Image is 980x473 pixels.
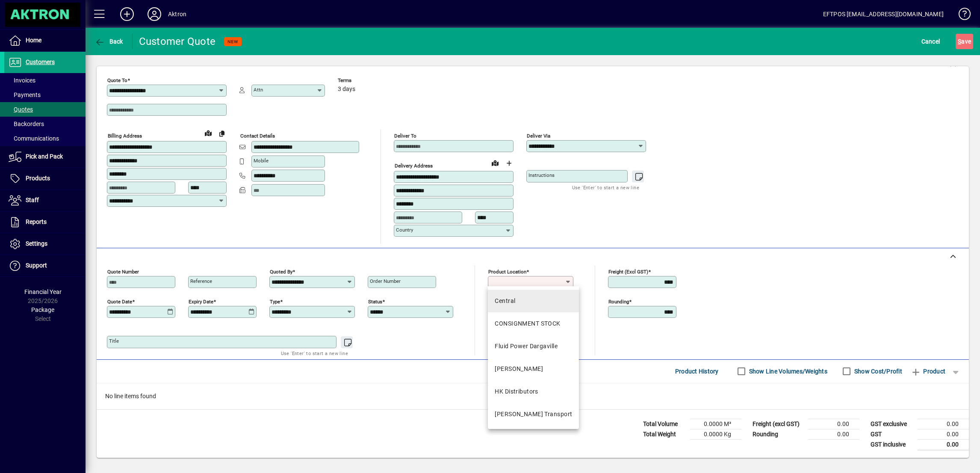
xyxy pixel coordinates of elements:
[9,120,44,127] span: Backorders
[370,278,401,284] mat-label: Order number
[4,73,86,88] a: Invoices
[639,429,690,439] td: Total Weight
[956,34,973,49] button: Save
[227,39,238,44] span: NEW
[488,156,502,170] a: View on map
[9,135,59,142] span: Communications
[488,290,579,312] mat-option: Central
[488,312,579,335] mat-option: CONSIGNMENT STOCK
[394,133,416,139] mat-label: Deliver To
[4,102,86,117] a: Quotes
[270,268,292,274] mat-label: Quoted by
[254,87,263,93] mat-label: Attn
[495,342,558,351] div: Fluid Power Dargaville
[918,419,969,429] td: 0.00
[141,6,168,22] button: Profile
[270,298,280,304] mat-label: Type
[866,419,918,429] td: GST exclusive
[823,7,944,21] div: EFTPOS [EMAIL_ADDRESS][DOMAIN_NAME]
[4,212,86,233] a: Reports
[675,364,719,378] span: Product History
[107,298,132,304] mat-label: Quote date
[4,146,86,167] a: Pick and Pack
[918,439,969,450] td: 0.00
[919,34,942,49] button: Cancel
[608,268,648,274] mat-label: Freight (excl GST)
[113,6,141,22] button: Add
[608,298,629,304] mat-label: Rounding
[189,298,213,304] mat-label: Expiry date
[921,35,940,48] span: Cancel
[97,383,969,409] div: No line items found
[495,387,538,396] div: HK Distributors
[26,240,47,247] span: Settings
[952,2,969,29] a: Knowledge Base
[215,126,229,140] button: Copy to Delivery address
[495,297,515,306] div: Central
[488,358,579,380] mat-option: HAMILTON
[748,419,808,429] td: Freight (excl GST)
[488,268,526,274] mat-label: Product location
[4,190,86,211] a: Staff
[747,367,827,376] label: Show Line Volumes/Weights
[527,133,550,139] mat-label: Deliver via
[911,364,945,378] span: Product
[866,429,918,439] td: GST
[853,367,902,376] label: Show Cost/Profit
[26,59,55,65] span: Customers
[26,218,47,225] span: Reports
[31,306,54,313] span: Package
[808,419,859,429] td: 0.00
[26,262,47,269] span: Support
[254,158,269,164] mat-label: Mobile
[808,429,859,439] td: 0.00
[94,38,123,45] span: Back
[495,319,560,328] div: CONSIGNMENT STOCK
[107,268,139,274] mat-label: Quote number
[502,156,516,170] button: Choose address
[958,35,971,48] span: ave
[906,364,950,379] button: Product
[4,30,86,51] a: Home
[495,410,572,419] div: [PERSON_NAME] Transport
[495,364,543,373] div: [PERSON_NAME]
[190,278,212,284] mat-label: Reference
[748,429,808,439] td: Rounding
[26,175,50,182] span: Products
[672,364,722,379] button: Product History
[4,117,86,131] a: Backorders
[26,153,63,160] span: Pick and Pack
[866,439,918,450] td: GST inclusive
[572,182,639,192] mat-hint: Use 'Enter' to start a new line
[396,227,413,233] mat-label: Country
[4,233,86,255] a: Settings
[201,126,215,140] a: View on map
[4,131,86,146] a: Communications
[528,172,555,178] mat-label: Instructions
[918,429,969,439] td: 0.00
[958,38,961,45] span: S
[139,35,216,48] div: Customer Quote
[4,168,86,189] a: Products
[488,335,579,358] mat-option: Fluid Power Dargaville
[338,86,355,93] span: 3 days
[281,348,348,358] mat-hint: Use 'Enter' to start a new line
[368,298,382,304] mat-label: Status
[109,338,119,344] mat-label: Title
[690,419,741,429] td: 0.0000 M³
[338,78,389,83] span: Terms
[107,77,127,83] mat-label: Quote To
[488,403,579,426] mat-option: T. Croft Transport
[690,429,741,439] td: 0.0000 Kg
[9,91,41,98] span: Payments
[24,288,62,295] span: Financial Year
[26,197,39,203] span: Staff
[639,419,690,429] td: Total Volume
[92,34,125,49] button: Back
[4,88,86,102] a: Payments
[4,255,86,276] a: Support
[168,7,186,21] div: Aktron
[9,77,35,84] span: Invoices
[26,37,41,44] span: Home
[488,380,579,403] mat-option: HK Distributors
